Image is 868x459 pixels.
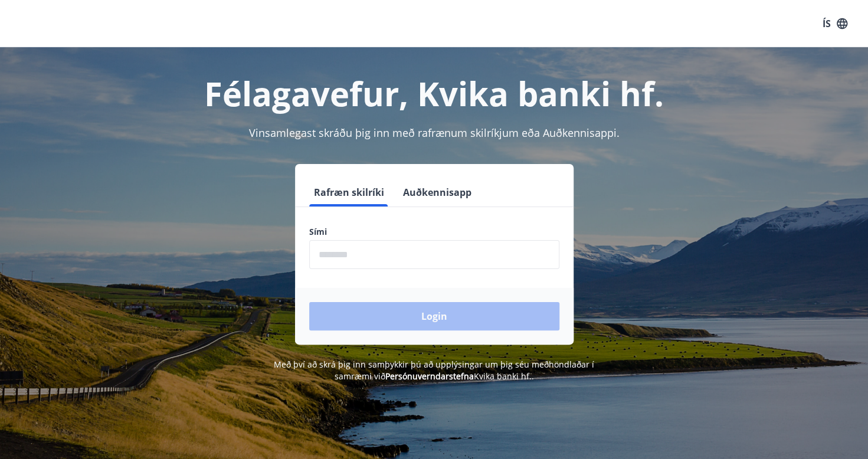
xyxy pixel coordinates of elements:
a: Persónuverndarstefna [385,371,474,382]
button: Auðkennisapp [398,178,476,206]
h1: Félagavefur, Kvika banki hf. [24,71,845,116]
span: Vinsamlegast skráðu þig inn með rafrænum skilríkjum eða Auðkennisappi. [249,126,620,140]
label: Sími [309,226,559,238]
button: Rafræn skilríki [309,178,389,206]
span: Með því að skrá þig inn samþykkir þú að upplýsingar um þig séu meðhöndlaðar í samræmi við Kvika b... [274,359,594,382]
button: ÍS [816,13,854,34]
